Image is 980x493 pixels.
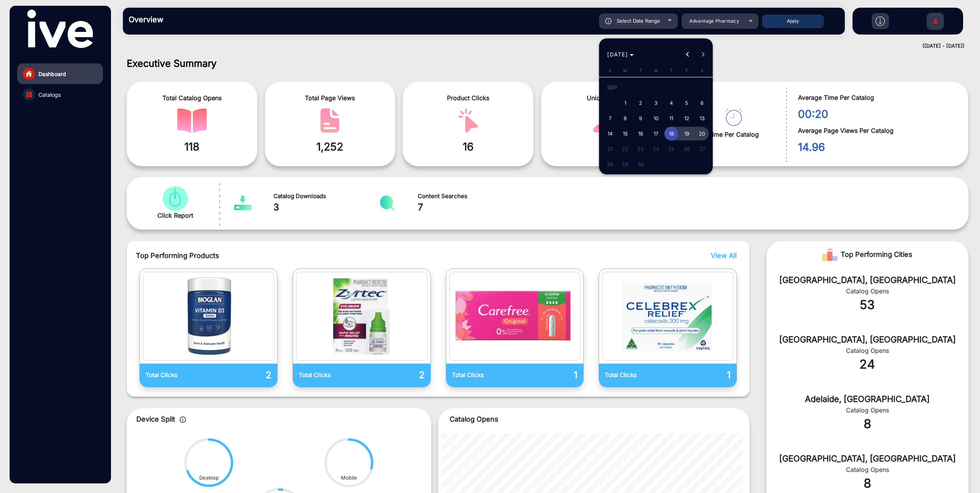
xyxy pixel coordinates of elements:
[617,126,633,141] button: September 15, 2025
[649,142,663,156] span: 24
[618,157,632,171] span: 29
[695,111,709,125] span: 13
[634,111,647,125] span: 9
[680,47,695,62] button: Previous month
[680,96,694,110] span: 5
[664,126,679,141] button: September 18, 2025
[649,96,663,110] span: 3
[680,127,694,141] span: 19
[694,111,710,126] button: September 13, 2025
[679,95,694,111] button: September 5, 2025
[680,111,694,125] span: 12
[649,127,663,141] span: 17
[609,68,611,73] span: S
[679,111,694,126] button: September 12, 2025
[685,68,688,73] span: F
[617,95,633,111] button: September 1, 2025
[603,127,617,141] span: 14
[694,95,710,111] button: September 6, 2025
[648,126,664,141] button: September 17, 2025
[602,126,617,141] button: September 14, 2025
[695,142,709,156] span: 27
[694,141,710,157] button: September 27, 2025
[639,68,642,73] span: T
[670,68,673,73] span: T
[654,68,658,73] span: W
[602,141,617,157] button: September 21, 2025
[649,111,663,125] span: 10
[602,80,710,95] td: SEP
[648,141,664,157] button: September 24, 2025
[664,111,679,126] button: September 11, 2025
[633,157,648,172] button: September 30, 2025
[633,95,648,111] button: September 2, 2025
[664,95,679,111] button: September 4, 2025
[618,127,632,141] span: 15
[679,126,694,141] button: September 19, 2025
[623,68,627,73] span: M
[664,111,678,125] span: 11
[664,127,678,141] span: 18
[648,111,664,126] button: September 10, 2025
[694,126,710,141] button: September 20, 2025
[633,111,648,126] button: September 9, 2025
[617,141,633,157] button: September 22, 2025
[648,95,664,111] button: September 3, 2025
[634,142,647,156] span: 23
[603,157,617,171] span: 28
[618,111,632,125] span: 8
[695,127,709,141] span: 20
[618,142,632,156] span: 22
[679,141,694,157] button: September 26, 2025
[680,142,694,156] span: 26
[701,68,704,73] span: S
[607,51,628,58] span: [DATE]
[618,96,632,110] span: 1
[603,142,617,156] span: 21
[695,96,709,110] span: 6
[664,141,679,157] button: September 25, 2025
[634,127,647,141] span: 16
[617,157,633,172] button: September 29, 2025
[604,48,637,61] button: Choose month and year
[602,111,617,126] button: September 7, 2025
[633,126,648,141] button: September 16, 2025
[664,96,678,110] span: 4
[633,141,648,157] button: September 23, 2025
[617,111,633,126] button: September 8, 2025
[664,142,678,156] span: 25
[603,111,617,125] span: 7
[634,157,647,171] span: 30
[634,96,647,110] span: 2
[602,157,617,172] button: September 28, 2025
